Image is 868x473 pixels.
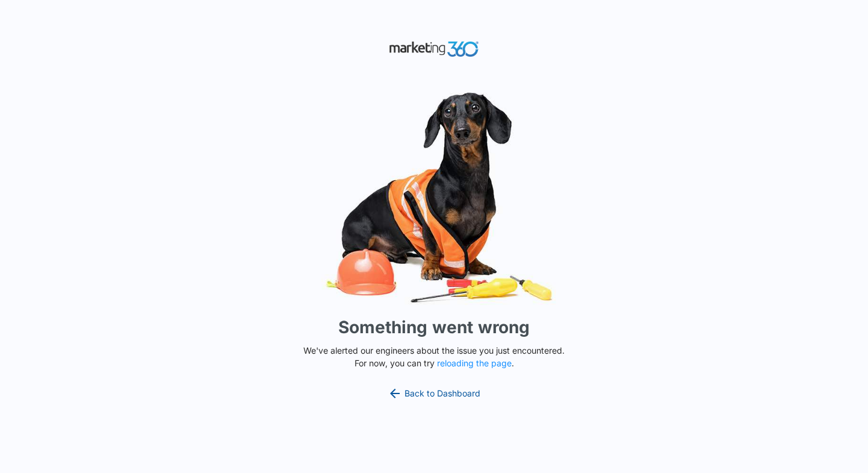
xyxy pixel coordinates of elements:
a: Back to Dashboard [388,386,480,401]
h1: Something went wrong [338,315,530,340]
img: Sad Dog [253,85,615,310]
img: Marketing 360 Logo [389,39,479,60]
p: We've alerted our engineers about the issue you just encountered. For now, you can try . [299,344,569,369]
button: reloading the page [437,359,512,368]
